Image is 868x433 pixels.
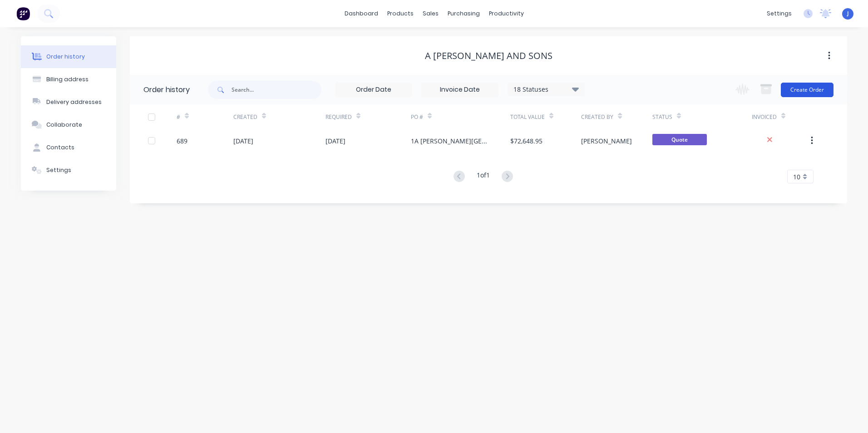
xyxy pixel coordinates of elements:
div: Collaborate [46,121,82,129]
img: Factory [16,7,30,20]
div: 1 of 1 [477,170,490,183]
div: Order history [143,84,190,95]
div: Created By [581,113,613,121]
div: Required [325,104,411,129]
button: Settings [21,159,116,182]
div: Invoiced [752,104,809,129]
div: Required [325,113,352,121]
div: Invoiced [752,113,777,121]
button: Collaborate [21,113,116,136]
span: J [847,10,849,18]
div: 1A [PERSON_NAME][GEOGRAPHIC_DATA][PERSON_NAME] [411,136,492,146]
div: Total Value [510,104,581,129]
div: # [177,113,180,121]
div: Contacts [46,143,74,152]
div: purchasing [443,7,484,20]
button: Order history [21,45,116,68]
div: [PERSON_NAME] [581,136,632,146]
div: settings [762,7,796,20]
div: Order history [46,53,85,61]
div: Created [233,113,257,121]
button: Delivery addresses [21,91,116,113]
div: Created [233,104,325,129]
div: sales [418,7,443,20]
div: [DATE] [325,136,345,146]
div: productivity [484,7,528,20]
a: dashboard [340,7,383,20]
button: Billing address [21,68,116,91]
button: Create Order [781,83,833,97]
div: Settings [46,166,71,174]
div: Status [652,113,672,121]
input: Search... [232,81,321,99]
div: $72,648.95 [510,136,542,146]
input: Invoice Date [422,83,498,97]
button: Contacts [21,136,116,159]
div: PO # [411,113,423,121]
div: Total Value [510,113,545,121]
div: Billing address [46,75,89,84]
div: products [383,7,418,20]
input: Order Date [335,83,412,97]
div: Delivery addresses [46,98,102,106]
div: Status [652,104,752,129]
span: 10 [793,172,800,182]
div: [DATE] [233,136,253,146]
div: A [PERSON_NAME] AND SONS [425,50,552,61]
span: Quote [652,134,707,145]
div: 689 [177,136,187,146]
div: 18 Statuses [508,84,584,94]
div: PO # [411,104,510,129]
div: # [177,104,233,129]
div: Created By [581,104,652,129]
